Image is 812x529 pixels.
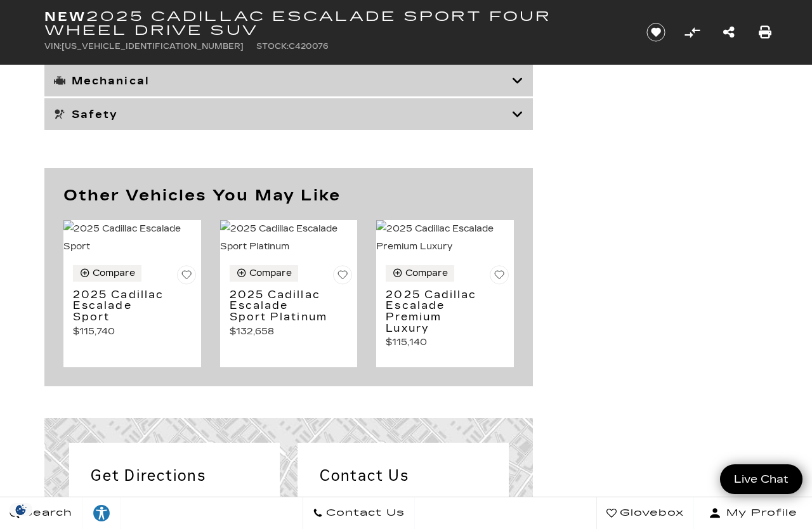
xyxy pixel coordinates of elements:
[82,497,121,529] a: Explore your accessibility options
[6,503,36,516] img: Opt-Out Icon
[54,74,512,87] h3: Mechanical
[82,504,121,523] div: Explore your accessibility options
[405,268,448,279] div: Compare
[230,289,353,341] a: 2025 Cadillac Escalade Sport Platinum $132,658
[44,9,86,24] strong: New
[20,504,72,522] span: Search
[230,265,298,282] button: Compare Vehicle
[376,220,514,256] img: 2025 Cadillac Escalade Premium Luxury
[289,42,329,51] span: C420076
[256,42,289,51] span: Stock:
[230,323,353,341] p: $132,658
[91,464,258,487] h2: Get Directions
[73,289,196,341] a: 2025 Cadillac Escalade Sport $115,740
[220,220,358,256] img: 2025 Cadillac Escalade Sport Platinum
[720,464,802,494] a: Live Chat
[333,265,352,291] button: Save Vehicle
[62,42,244,51] span: [US_VEHICLE_IDENTIFICATION_NUMBER]
[93,268,135,279] div: Compare
[683,23,702,42] button: Compare Vehicle
[63,187,514,204] h2: Other Vehicles You May Like
[386,289,509,351] a: 2025 Cadillac Escalade Premium Luxury $115,140
[44,10,625,37] h1: 2025 Cadillac Escalade Sport Four Wheel Drive SUV
[386,289,484,334] h3: 2025 Cadillac Escalade Premium Luxury
[73,265,141,282] button: Compare Vehicle
[44,42,62,51] span: VIN:
[490,265,509,291] button: Save Vehicle
[694,497,812,529] button: Open user profile menu
[759,23,771,41] a: Print this New 2025 Cadillac Escalade Sport Four Wheel Drive SUV
[642,22,670,42] button: Save vehicle
[73,323,196,341] p: $115,740
[249,268,292,279] div: Compare
[6,503,36,516] section: Click to Open Cookie Consent Modal
[596,497,694,529] a: Glovebox
[386,265,454,282] button: Compare Vehicle
[303,497,415,529] a: Contact Us
[721,504,797,522] span: My Profile
[386,334,509,351] p: $115,140
[54,108,512,121] h3: Safety
[177,265,196,291] button: Save Vehicle
[320,464,487,487] h2: Contact Us
[728,472,795,487] span: Live Chat
[617,504,684,522] span: Glovebox
[73,289,171,323] h3: 2025 Cadillac Escalade Sport
[63,220,201,256] img: 2025 Cadillac Escalade Sport
[723,23,735,41] a: Share this New 2025 Cadillac Escalade Sport Four Wheel Drive SUV
[323,504,405,522] span: Contact Us
[230,289,328,323] h3: 2025 Cadillac Escalade Sport Platinum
